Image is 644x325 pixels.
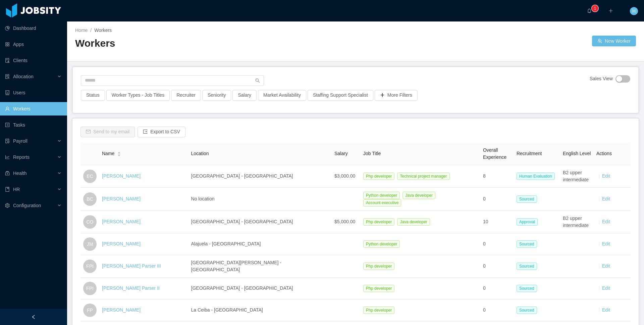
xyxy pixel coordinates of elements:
span: Workers [94,28,112,33]
span: Sourced [517,195,537,203]
a: Sourced [517,307,540,313]
span: Python developer [363,240,400,248]
a: icon: robotUsers [5,86,62,99]
i: icon: book [5,187,10,192]
span: HR [13,187,20,192]
span: EC [87,170,93,183]
span: / [90,28,92,33]
td: 10 [480,211,514,233]
a: Home [75,28,88,33]
span: Sourced [517,307,537,314]
td: [GEOGRAPHIC_DATA] - [GEOGRAPHIC_DATA] [189,278,332,299]
span: Actions [596,151,612,156]
a: [PERSON_NAME] [102,219,141,224]
span: Sourced [517,263,537,270]
span: Location [191,151,209,156]
a: Approval [517,219,540,224]
button: Staffing Support Specialist [308,90,373,101]
button: Salary [232,90,257,101]
td: B2 upper intermediate [560,211,594,233]
span: Job Title [363,151,381,156]
span: Allocation [13,74,34,79]
p: 1 [594,5,596,12]
td: 0 [480,255,514,278]
span: Account executive [363,199,401,206]
a: Edit [602,173,610,179]
td: 0 [480,299,514,321]
span: Php developer [363,218,394,226]
i: icon: bell [587,8,592,13]
span: Python developer [363,192,400,199]
button: icon: plusMore Filters [375,90,418,101]
span: Health [13,171,26,176]
button: icon: exportExport to CSV [138,127,185,137]
span: Technical project manager [397,173,449,180]
td: [GEOGRAPHIC_DATA][PERSON_NAME] - [GEOGRAPHIC_DATA] [189,255,332,278]
button: Market Availability [258,90,306,101]
a: Sourced [517,285,540,291]
td: 8 [480,165,514,188]
td: Alajuela - [GEOGRAPHIC_DATA] [189,233,332,255]
a: Sourced [517,196,540,201]
i: icon: plus [608,8,613,13]
span: BC [87,192,93,206]
a: icon: pie-chartDashboard [5,21,62,35]
a: [PERSON_NAME] [102,196,141,201]
span: Name [102,150,114,157]
a: Edit [602,241,610,246]
a: Human Evaluation [517,173,557,179]
button: Seniority [202,90,231,101]
span: JM [87,237,93,251]
a: [PERSON_NAME] Parser II [102,285,160,291]
a: [PERSON_NAME] [102,307,141,313]
a: icon: auditClients [5,54,62,67]
td: 0 [480,188,514,211]
td: 0 [480,278,514,299]
a: icon: appstoreApps [5,38,62,51]
span: Sourced [517,285,537,292]
div: Sort [117,151,121,155]
span: $3,000.00 [334,173,355,179]
span: Overall Experience [483,147,506,160]
span: Php developer [363,263,394,270]
i: icon: caret-up [117,151,121,153]
td: B2 upper intermediate [560,165,594,188]
i: icon: line-chart [5,155,10,159]
button: Recruiter [171,90,201,101]
span: Sales View [590,75,613,83]
h2: Workers [75,37,356,50]
span: Reports [13,154,30,160]
span: Recruitment [517,151,542,156]
a: icon: userWorkers [5,102,62,115]
i: icon: solution [5,74,10,79]
span: Php developer [363,307,394,314]
sup: 1 [592,5,598,12]
i: icon: medicine-box [5,171,10,176]
a: [PERSON_NAME] [102,241,141,246]
span: Approval [517,218,538,226]
a: Edit [602,307,610,313]
button: Worker Types - Job Titles [106,90,170,101]
span: Java developer [402,192,435,199]
span: FPI [86,282,94,295]
a: icon: profileTasks [5,118,62,132]
span: Configuration [13,203,41,208]
span: FP [87,304,93,317]
i: icon: caret-down [117,153,121,155]
a: Edit [602,263,610,269]
span: Php developer [363,285,394,292]
a: Sourced [517,241,540,246]
a: Edit [602,219,610,224]
span: Salary [334,151,348,156]
span: H [632,7,636,15]
td: [GEOGRAPHIC_DATA] - [GEOGRAPHIC_DATA] [189,211,332,233]
i: icon: file-protect [5,139,10,143]
a: icon: usergroup-addNew Worker [592,36,636,46]
span: CO [87,215,94,229]
td: 0 [480,233,514,255]
a: Sourced [517,263,540,269]
span: Human Evaluation [517,173,555,180]
td: [GEOGRAPHIC_DATA] - [GEOGRAPHIC_DATA] [189,165,332,188]
a: [PERSON_NAME] Parser III [102,263,161,269]
button: Status [81,90,105,101]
